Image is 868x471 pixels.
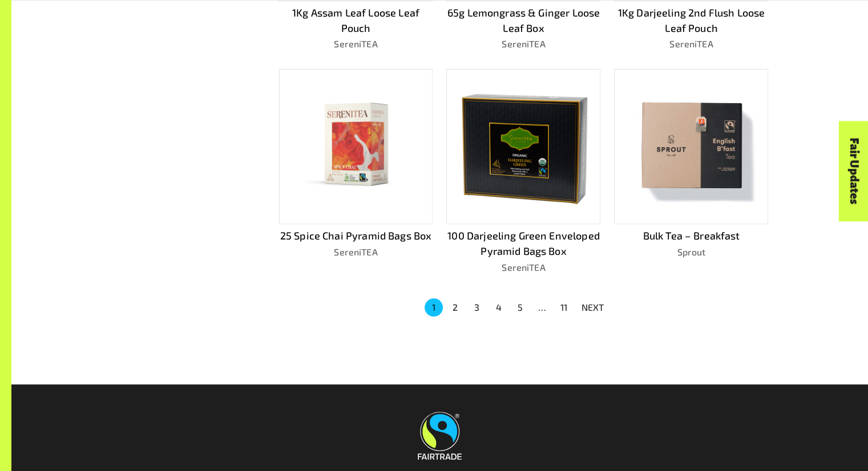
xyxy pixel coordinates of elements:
[446,298,465,316] button: Go to page 2
[468,298,486,316] button: Go to page 3
[575,297,611,318] button: NEXT
[279,245,433,259] p: SereniTEA
[446,69,600,274] a: 100 Darjeeling Green Enveloped Pyramid Bags BoxSereniTEA
[614,69,768,274] a: Bulk Tea – BreakfastSprout
[614,5,768,36] p: 1Kg Darjeeling 2nd Flush Loose Leaf Pouch
[279,228,433,243] p: 25 Spice Chai Pyramid Bags Box
[423,297,611,318] nav: pagination navigation
[490,298,508,316] button: Go to page 4
[511,298,530,316] button: Go to page 5
[555,298,573,316] button: Go to page 11
[446,5,600,36] p: 65g Lemongrass & Ginger Loose Leaf Box
[279,37,433,51] p: SereniTEA
[582,301,604,314] p: NEXT
[425,298,443,316] button: page 1
[614,37,768,51] p: SereniTEA
[279,69,433,274] a: 25 Spice Chai Pyramid Bags BoxSereniTEA
[279,5,433,36] p: 1Kg Assam Leaf Loose Leaf Pouch
[533,301,551,314] div: …
[446,37,600,51] p: SereniTEA
[614,228,768,243] p: Bulk Tea – Breakfast
[446,261,600,274] p: SereniTEA
[446,228,600,259] p: 100 Darjeeling Green Enveloped Pyramid Bags Box
[614,245,768,259] p: Sprout
[418,412,462,460] img: Fairtrade Australia New Zealand logo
